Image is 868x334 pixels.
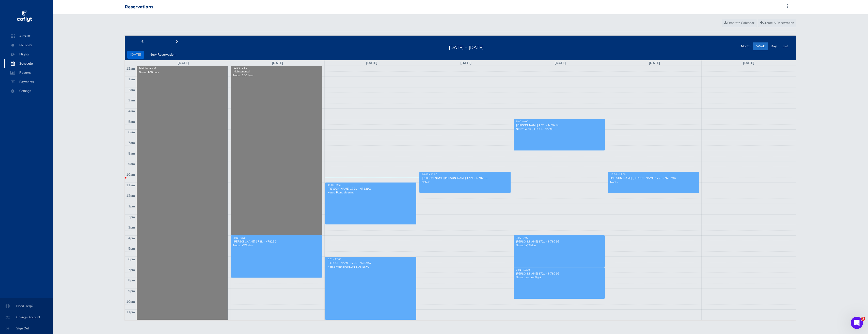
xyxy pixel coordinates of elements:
[128,225,135,230] span: 3pm
[160,38,195,46] button: next
[233,240,320,244] div: [PERSON_NAME] 172L - N7829G
[9,50,48,59] span: Flights
[128,141,135,145] span: 7am
[422,173,437,176] span: 10:00 - 12:00
[760,21,794,25] span: Create A Reservation
[128,119,135,124] span: 5am
[147,51,178,59] button: New Reservation
[610,173,626,176] span: 10:00 - 12:00
[516,268,530,271] span: 7:01 - 10:00
[516,276,603,279] p: Notes: Leisure flight
[126,310,135,314] span: 11pm
[139,70,226,74] p: Notes: 100 hour
[272,61,283,65] a: [DATE]
[16,9,33,24] img: coflyt logo
[126,183,135,188] span: 11am
[128,236,135,240] span: 4pm
[555,61,566,65] a: [DATE]
[516,127,603,131] p: Notes: With [PERSON_NAME]
[233,66,247,69] span: 12:00 - 3:59
[758,19,796,27] a: Create A Reservation
[9,32,48,41] span: Aircraft
[328,184,341,187] span: 11:00 - 2:59
[446,43,487,51] h2: [DATE] – [DATE]
[128,151,135,156] span: 8am
[9,41,48,50] span: N7829G
[753,42,768,50] button: Week
[366,61,377,65] a: [DATE]
[851,317,863,329] iframe: Intercom live chat
[128,77,135,82] span: 1am
[128,204,135,209] span: 1pm
[610,176,697,180] div: [PERSON_NAME] [PERSON_NAME] 172L - N7829G
[724,21,754,25] span: Export to Calendar
[780,42,791,50] button: List
[327,265,414,269] p: Notes: With [PERSON_NAME] XC
[610,180,697,184] p: Notes:
[128,88,135,92] span: 2am
[127,51,144,59] button: [DATE]
[327,187,414,191] div: [PERSON_NAME] 172L - N7829G
[233,73,320,77] p: Notes: 100 hour
[9,77,48,86] span: Payments
[128,278,135,283] span: 8pm
[9,68,48,77] span: Reports
[128,130,135,134] span: 6am
[328,258,341,261] span: 6:01 - 12:00
[743,61,754,65] a: [DATE]
[6,313,47,322] span: Change Account
[6,324,47,333] span: Sign Out
[125,38,160,46] button: prev
[516,123,603,127] div: [PERSON_NAME] 172L - N7829G
[516,240,603,244] div: [PERSON_NAME] 172L - N7829G
[460,61,472,65] a: [DATE]
[128,109,135,113] span: 4am
[9,86,48,96] span: Settings
[722,19,757,27] a: Export to Calendar
[128,246,135,251] span: 5pm
[233,70,320,73] div: Maintenance!
[516,244,603,247] p: Notes: W/Aiden
[233,236,246,239] span: 4:00 - 8:00
[861,317,865,321] span: 2
[738,42,753,50] button: Month
[128,257,135,262] span: 6pm
[9,59,48,68] span: Schedule
[126,66,135,71] span: 12am
[128,289,135,293] span: 9pm
[125,4,153,10] div: Reservations
[128,268,135,272] span: 7pm
[768,42,780,50] button: Day
[422,176,508,180] div: [PERSON_NAME] [PERSON_NAME] 172L - N7829G
[516,120,528,123] span: 5:00 - 8:00
[128,162,135,166] span: 9am
[126,172,135,177] span: 10am
[126,193,135,198] span: 12pm
[516,272,603,276] div: [PERSON_NAME] 172L - N7829G
[327,191,414,194] p: Notes: Plane cleaning
[327,261,414,265] div: [PERSON_NAME] 172L - N7829G
[233,244,320,247] p: Notes: W/Aiden
[178,61,189,65] a: [DATE]
[128,215,135,219] span: 2pm
[516,236,528,239] span: 4:00 - 7:00
[139,66,226,70] div: Maintenance!
[422,180,508,184] p: Notes:
[6,301,47,311] span: Need Help?
[649,61,660,65] a: [DATE]
[126,299,135,304] span: 10pm
[128,98,135,103] span: 3am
